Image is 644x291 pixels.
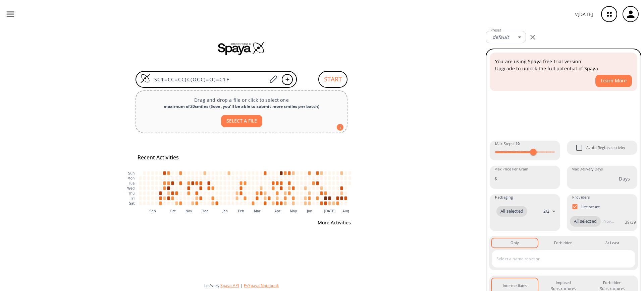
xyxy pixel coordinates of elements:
span: Max Steps : [495,141,520,147]
label: Max Delivery Days [572,167,603,172]
button: At Least [589,238,635,247]
g: x-axis tick label [149,209,349,213]
span: All selected [496,208,527,215]
div: Let's try: [204,283,480,288]
span: All selected [570,218,601,225]
span: Avoid Regioselectivity [572,141,586,155]
strong: 10 [516,141,520,146]
button: Forbidden [540,238,586,247]
span: | [239,283,244,288]
text: Fri [130,197,135,200]
button: Only [492,238,538,247]
em: default [492,34,509,40]
span: Providers [572,194,590,200]
div: Forbidden [554,240,573,246]
text: Wed [127,187,135,190]
text: Oct [170,209,176,213]
label: Max Price Per Gram [494,167,528,172]
div: maximum of 20 smiles ( Soon, you'll be able to submit more smiles per batch ) [142,103,341,110]
button: Spaya API [220,283,239,288]
p: 39 / 39 [625,219,636,225]
text: Sep [149,209,156,213]
text: Aug [342,209,349,213]
p: Literature [581,204,600,210]
input: Provider name [601,216,615,227]
g: y-axis tick label [127,171,135,205]
text: Apr [274,209,280,213]
text: May [290,209,297,213]
text: Sun [128,171,135,175]
text: Jun [307,209,312,213]
span: Avoid Regioselectivity [586,145,625,151]
p: You are using Spaya free trial version. Upgrade to unlock the full potential of Spaya. [495,58,632,72]
button: Recent Activities [135,152,181,163]
text: Tue [128,181,135,185]
text: Nov [185,209,192,213]
button: SELECT A FILE [221,115,262,127]
text: Mon [127,176,135,180]
label: Preset [490,28,501,33]
div: At Least [605,240,619,246]
input: Enter SMILES [150,76,267,83]
text: Sat [129,202,135,205]
p: $ [494,175,497,182]
text: Jan [222,209,228,213]
button: START [318,71,347,88]
img: Spaya logo [218,42,265,55]
text: Feb [238,209,244,213]
input: Select a name reaction [495,253,622,264]
p: Days [619,175,630,182]
text: Thu [128,192,135,195]
p: v [DATE] [575,11,593,18]
img: Logo Spaya [140,73,150,83]
p: 2 / 2 [543,208,549,214]
g: cell [139,171,351,205]
text: Dec [202,209,208,213]
p: Drag and drop a file or click to select one [142,96,341,103]
text: [DATE] [324,209,336,213]
button: Learn More [595,75,632,87]
div: Intermediates [503,283,527,289]
h5: Recent Activities [138,154,179,161]
span: Packaging [495,194,513,200]
text: Mar [254,209,261,213]
div: Only [511,240,519,246]
button: PySpaya Notebook [244,283,279,288]
button: More Activities [315,217,354,229]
